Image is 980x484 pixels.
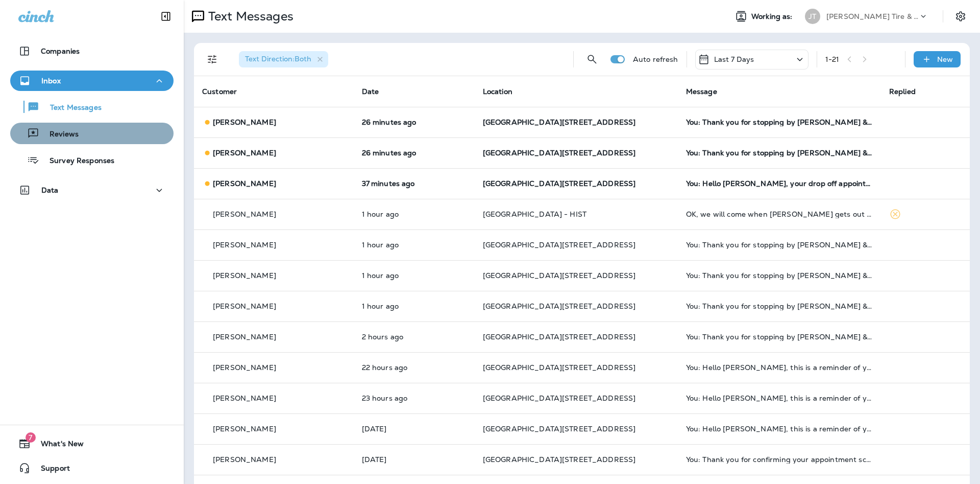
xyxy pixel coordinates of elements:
p: [PERSON_NAME] [213,118,276,126]
p: Text Messages [204,9,293,24]
p: [PERSON_NAME] [213,210,276,218]
span: [GEOGRAPHIC_DATA][STREET_ADDRESS] [483,302,636,311]
p: Aug 17, 2025 09:47 AM [362,425,467,433]
p: Reviews [39,130,79,140]
p: New [937,55,953,63]
span: [GEOGRAPHIC_DATA][STREET_ADDRESS] [483,455,636,464]
p: Aug 17, 2025 12:47 PM [362,394,467,402]
span: Message [686,87,717,96]
div: Text Direction:Both [239,51,328,67]
p: Aug 18, 2025 10:58 AM [362,271,467,280]
div: You: Thank you for stopping by Jensen Tire & Auto - South 144th Street. Please take 30 seconds to... [686,271,873,280]
span: [GEOGRAPHIC_DATA][STREET_ADDRESS] [483,148,636,157]
p: Aug 17, 2025 01:47 PM [362,363,467,372]
p: Aug 18, 2025 11:23 AM [362,210,467,218]
button: Settings [951,7,970,26]
p: Auto refresh [633,55,678,63]
div: You: Hello Terry, this is a reminder of your scheduled appointment set for 08/18/2025 1:00 PM at ... [686,363,873,372]
span: Working as: [751,12,795,21]
span: Support [31,464,70,476]
span: Text Direction : Both [245,54,311,63]
span: [GEOGRAPHIC_DATA][STREET_ADDRESS] [483,271,636,280]
button: Inbox [10,71,174,91]
button: Search Messages [582,49,602,70]
span: [GEOGRAPHIC_DATA][STREET_ADDRESS] [483,118,636,127]
p: Aug 18, 2025 11:47 AM [362,179,467,188]
button: Support [10,458,174,478]
p: [PERSON_NAME] [213,271,276,280]
p: Companies [41,47,80,55]
button: Collapse Sidebar [152,6,180,27]
span: [GEOGRAPHIC_DATA][STREET_ADDRESS] [483,332,636,341]
div: OK, we will come when Brady gets out of school today. Probably around four. Thanks. [686,210,873,218]
div: You: Hello Jacqueline, this is a reminder of your scheduled appointment set for 08/18/2025 10:00 ... [686,425,873,433]
span: Replied [889,87,916,96]
div: You: Thank you for confirming your appointment scheduled for 08/18/2025 8:30 AM with South 144th ... [686,455,873,464]
button: 7What's New [10,433,174,454]
p: [PERSON_NAME] [213,455,276,464]
button: Text Messages [10,96,174,118]
p: Aug 18, 2025 09:58 AM [362,333,467,341]
span: Customer [202,87,237,96]
span: [GEOGRAPHIC_DATA][STREET_ADDRESS] [483,424,636,433]
p: Aug 17, 2025 09:03 AM [362,455,467,464]
button: Survey Responses [10,149,174,171]
p: Aug 18, 2025 11:58 AM [362,118,467,126]
button: Companies [10,41,174,61]
span: [GEOGRAPHIC_DATA][STREET_ADDRESS] [483,363,636,372]
div: You: Thank you for stopping by Jensen Tire & Auto - South 144th Street. Please take 30 seconds to... [686,302,873,310]
p: Inbox [41,77,61,85]
p: Survey Responses [39,156,114,166]
p: [PERSON_NAME] [213,394,276,402]
p: Aug 18, 2025 10:58 AM [362,302,467,310]
p: Aug 18, 2025 10:58 AM [362,241,467,249]
p: Last 7 Days [714,55,754,63]
div: You: Hello Katie, your drop off appointment at Jensen Tire & Auto is tomorrow. Reschedule? Call +... [686,179,873,188]
span: [GEOGRAPHIC_DATA][STREET_ADDRESS] [483,240,636,249]
div: You: Hello Terry, this is a reminder of your scheduled appointment set for 08/18/2025 1:00 PM at ... [686,394,873,402]
p: Aug 18, 2025 11:58 AM [362,149,467,157]
span: What's New [31,440,84,452]
p: [PERSON_NAME] [213,179,276,188]
div: You: Thank you for stopping by Jensen Tire & Auto - South 144th Street. Please take 30 seconds to... [686,149,873,157]
p: [PERSON_NAME] [213,333,276,341]
span: [GEOGRAPHIC_DATA][STREET_ADDRESS] [483,394,636,403]
p: [PERSON_NAME] [213,425,276,433]
p: [PERSON_NAME] [213,302,276,310]
p: [PERSON_NAME] [213,149,276,157]
div: 1 - 21 [825,55,840,63]
div: You: Thank you for stopping by Jensen Tire & Auto - South 144th Street. Please take 30 seconds to... [686,118,873,126]
p: [PERSON_NAME] Tire & Auto [826,12,918,20]
button: Reviews [10,123,174,144]
span: Location [483,87,512,96]
div: You: Thank you for stopping by Jensen Tire & Auto - South 144th Street. Please take 30 seconds to... [686,333,873,341]
span: [GEOGRAPHIC_DATA] - HIST [483,210,586,219]
div: JT [805,9,820,24]
div: You: Thank you for stopping by Jensen Tire & Auto - South 144th Street. Please take 30 seconds to... [686,241,873,249]
p: Text Messages [40,103,102,113]
span: [GEOGRAPHIC_DATA][STREET_ADDRESS] [483,179,636,188]
p: [PERSON_NAME] [213,241,276,249]
button: Filters [202,49,223,70]
p: [PERSON_NAME] [213,363,276,372]
button: Data [10,180,174,200]
p: Data [41,186,59,194]
span: Date [362,87,379,96]
span: 7 [26,432,36,443]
